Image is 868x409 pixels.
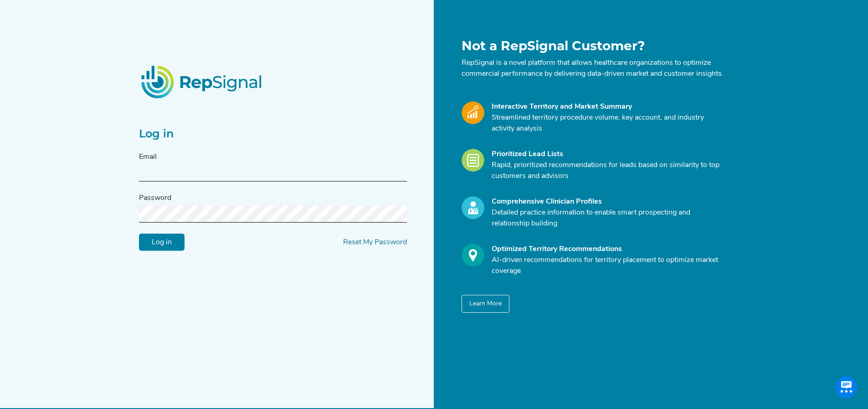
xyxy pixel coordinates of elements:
div: Optimized Territory Recommendations [492,244,724,255]
div: Prioritized Lead Lists [492,149,724,160]
img: Market_Icon.a700a4ad.svg [462,101,484,124]
div: Interactive Territory and Market Summary [492,101,724,112]
input: Log in [139,234,185,251]
img: Profile_Icon.739e2aba.svg [462,196,484,219]
img: Optimize_Icon.261f85db.svg [462,244,484,267]
button: Learn More [462,295,509,313]
p: Streamlined territory procedure volume, key account, and industry activity analysis [492,112,724,134]
div: Comprehensive Clinician Profiles [492,196,724,207]
label: Password [139,193,171,204]
p: Detailed practice information to enable smart prospecting and relationship building [492,207,724,229]
img: RepSignalLogo.20539ed3.png [130,54,275,109]
label: Email [139,152,157,163]
img: Leads_Icon.28e8c528.svg [462,149,484,172]
h2: Log in [139,127,407,141]
p: AI-driven recommendations for territory placement to optimize market coverage [492,255,724,277]
p: RepSignal is a novel platform that allows healthcare organizations to optimize commercial perform... [462,58,724,79]
p: Rapid, prioritized recommendations for leads based on similarity to top customers and advisors [492,160,724,182]
a: Reset My Password [343,239,407,246]
h1: Not a RepSignal Customer? [462,38,724,54]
